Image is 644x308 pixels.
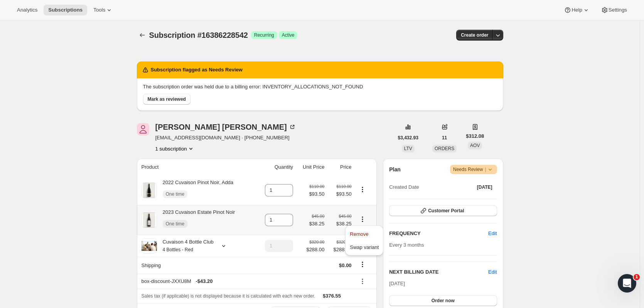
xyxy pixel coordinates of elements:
[488,268,497,276] button: Edit
[398,135,418,141] span: $3,432.93
[618,274,636,293] iframe: Intercom live chat
[456,30,493,41] button: Create order
[196,278,212,285] span: - $43.20
[149,31,248,39] span: Subscription #16386228542
[609,7,627,13] span: Settings
[143,94,191,105] button: Mark as reviewed
[432,298,455,304] span: Order now
[151,66,243,74] h2: Subscription flagged as Needs Review
[428,208,464,214] span: Customer Portal
[142,293,315,299] span: Sales tax (if applicable) is not displayed because it is calculated with each new order.
[389,242,424,248] span: Every 3 months
[155,134,296,142] span: [EMAIL_ADDRESS][DOMAIN_NAME] · [PHONE_NUMBER]
[339,262,352,268] span: $0.00
[329,246,351,254] span: $288.00
[389,295,497,306] button: Order now
[435,146,454,151] span: ORDERS
[329,220,351,228] span: $38.25
[350,231,368,237] span: Remove
[461,32,488,38] span: Create order
[634,274,640,280] span: 1
[327,159,354,176] th: Price
[282,32,295,38] span: Active
[559,5,594,15] button: Help
[44,5,87,15] button: Subscriptions
[350,244,379,250] span: Swap variant
[347,241,381,253] button: Swap variant
[142,278,352,285] div: box-discount-JXXU8M
[157,238,214,254] div: Cuvaison 4 Bottle Club
[404,146,412,151] span: LTV
[477,184,492,190] span: [DATE]
[157,208,235,232] div: 2023 Cuvaison Estate Pinot Noir
[339,214,351,218] small: $45.00
[389,205,497,216] button: Customer Portal
[347,228,381,240] button: Remove
[466,132,484,140] span: $312.08
[309,240,324,244] small: $320.00
[470,143,480,148] span: AOV
[295,159,327,176] th: Unit Price
[166,221,185,227] span: One time
[166,191,185,197] span: One time
[12,5,42,15] button: Analytics
[163,247,193,252] small: 4 Bottles - Red
[336,184,351,189] small: $110.00
[484,227,501,240] button: Edit
[442,135,447,141] span: 11
[148,96,186,102] span: Mark as reviewed
[155,145,195,152] button: Product actions
[389,166,401,173] h2: Plan
[254,32,274,38] span: Recurring
[393,132,423,143] button: $3,432.93
[137,159,256,176] th: Product
[572,7,582,13] span: Help
[312,214,324,218] small: $45.00
[437,132,452,143] button: 11
[306,246,324,254] span: $288.00
[17,7,37,13] span: Analytics
[155,123,296,131] div: [PERSON_NAME] [PERSON_NAME]
[596,5,632,15] button: Settings
[143,83,497,91] p: The subscription order was held due to a billing error: INVENTORY_ALLOCATIONS_NOT_FOUND
[93,7,105,13] span: Tools
[488,230,497,237] span: Edit
[309,184,324,189] small: $110.00
[389,268,488,276] h2: NEXT BILLING DATE
[309,190,325,198] span: $93.50
[485,166,486,173] span: |
[157,179,234,202] div: 2022 Cuvaison Pinot Noir, Adda
[389,230,488,237] h2: FREQUENCY
[89,5,118,15] button: Tools
[356,215,369,223] button: Product actions
[356,260,369,269] button: Shipping actions
[472,182,497,193] button: [DATE]
[48,7,83,13] span: Subscriptions
[137,30,148,41] button: Subscriptions
[309,220,325,228] span: $38.25
[256,159,295,176] th: Quantity
[329,190,351,198] span: $93.50
[389,281,405,286] span: [DATE]
[356,185,369,194] button: Product actions
[323,293,341,299] span: $376.55
[336,240,351,244] small: $320.00
[137,123,149,135] span: Emily Bloss
[389,183,419,191] span: Created Date
[453,166,494,173] span: Needs Review
[137,257,256,274] th: Shipping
